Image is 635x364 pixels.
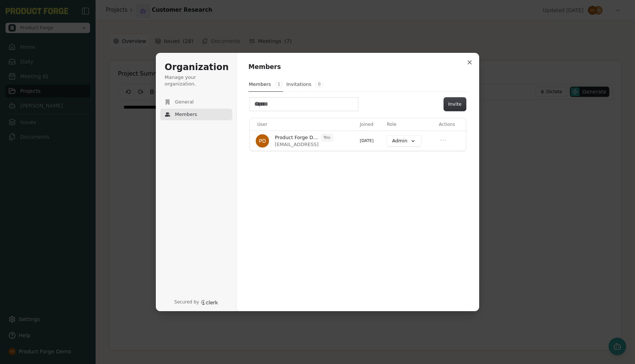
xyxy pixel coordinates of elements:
span: Members [175,111,197,118]
button: Members [248,77,283,92]
button: Invitations [286,77,323,91]
p: Secured by [174,299,199,305]
h1: Organization [165,62,228,73]
span: General [175,99,194,105]
button: General [160,96,232,108]
button: Admin [387,135,421,146]
th: Joined [357,118,384,131]
th: Role [384,118,436,131]
button: Close modal [463,56,476,69]
a: Clerk logo [201,300,218,305]
span: 1 [275,81,283,87]
img: Product Forge Demo [256,134,269,148]
h1: Members [248,63,467,72]
span: [EMAIL_ADDRESS] [275,141,333,148]
span: Product Forge Demo [275,134,319,141]
span: [DATE] [360,138,373,143]
input: Search [250,98,358,111]
th: User [250,118,357,131]
span: You [321,134,333,141]
th: Actions [436,118,466,131]
button: Members [160,109,232,120]
span: 0 [316,81,323,87]
button: Invite [444,98,466,111]
p: Manage your organization. [165,74,228,87]
button: Open menu [439,136,448,145]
